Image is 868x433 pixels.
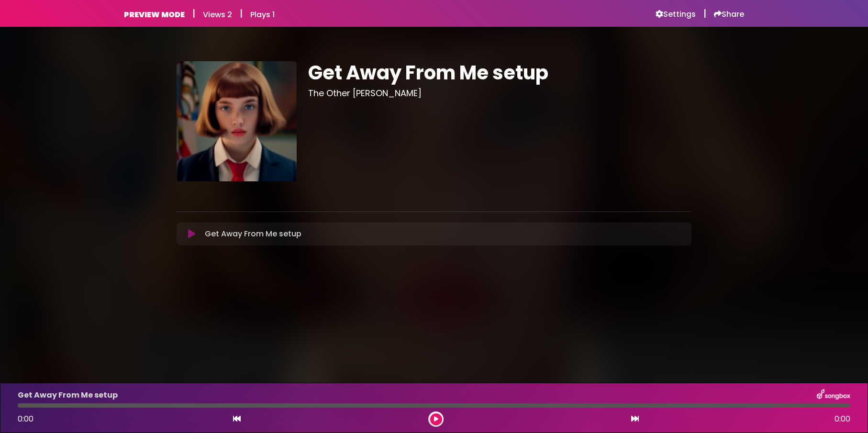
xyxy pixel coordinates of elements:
h5: | [703,8,706,19]
p: Get Away From Me setup [205,228,301,240]
h1: Get Away From Me setup [308,61,691,84]
h6: Plays 1 [250,10,275,19]
h5: | [240,8,243,19]
h3: The Other [PERSON_NAME] [308,88,691,99]
a: Share [714,10,744,19]
a: Settings [656,10,696,19]
h6: Views 2 [203,10,232,19]
h6: PREVIEW MODE [124,10,185,19]
h5: | [192,8,195,19]
img: NuTwfcAdSyiK9HJZjq9h [177,61,297,181]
